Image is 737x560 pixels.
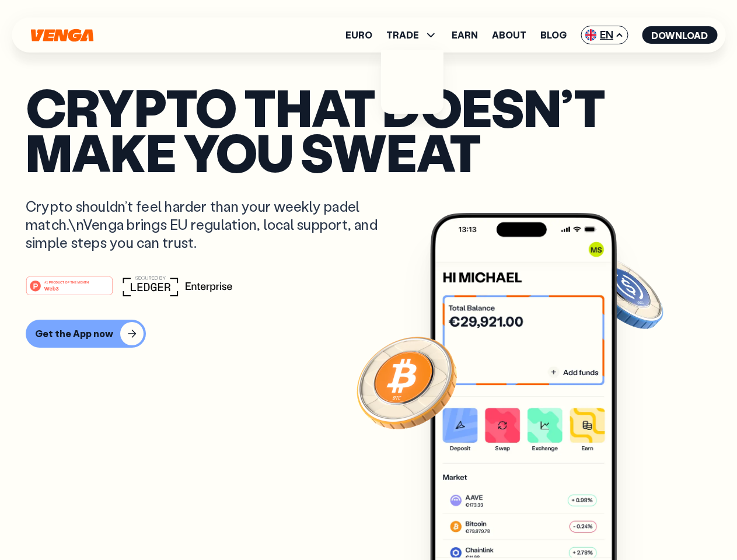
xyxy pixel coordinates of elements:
a: About [492,30,526,40]
tspan: Web3 [44,285,59,291]
a: Earn [452,30,478,40]
a: Blog [540,30,567,40]
span: EN [581,26,628,44]
button: Get the App now [26,320,146,348]
p: Crypto that doesn’t make you sweat [26,85,711,174]
svg: Home [29,29,95,42]
a: #1 PRODUCT OF THE MONTHWeb3 [26,283,113,298]
a: Euro [345,30,372,40]
a: Get the App now [26,320,711,348]
img: USDC coin [582,251,666,335]
p: Crypto shouldn’t feel harder than your weekly padel match.\nVenga brings EU regulation, local sup... [26,197,394,252]
span: TRADE [386,30,419,40]
button: Download [642,26,717,44]
div: Get the App now [35,328,113,339]
tspan: #1 PRODUCT OF THE MONTH [44,280,89,283]
img: Bitcoin [354,330,459,435]
span: TRADE [386,28,438,42]
img: flag-uk [585,29,596,41]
